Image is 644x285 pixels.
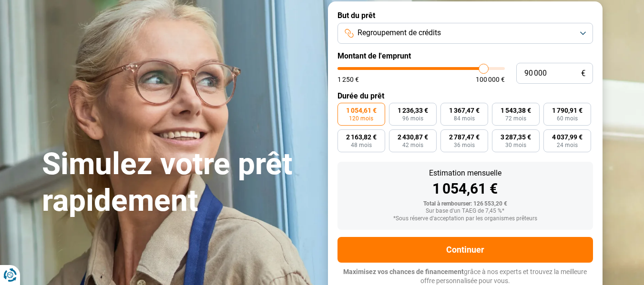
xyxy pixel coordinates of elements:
[343,268,464,275] span: Maximisez vos chances de financement
[454,142,475,148] span: 36 mois
[454,116,475,121] span: 84 mois
[337,237,593,263] button: Continuer
[505,116,526,121] span: 72 mois
[345,182,585,196] div: 1 054,61 €
[402,116,423,121] span: 96 mois
[552,107,583,114] span: 1 790,91 €
[345,216,585,222] div: *Sous réserve d'acceptation par les organismes prêteurs
[402,142,423,148] span: 42 mois
[552,134,583,140] span: 4 037,99 €
[358,28,441,38] span: Regroupement de crédits
[476,76,505,83] span: 100 000 €
[581,69,585,78] span: €
[351,142,372,148] span: 48 mois
[501,134,531,140] span: 3 287,35 €
[398,134,428,140] span: 2 430,87 €
[557,142,578,148] span: 24 mois
[449,134,480,140] span: 2 787,47 €
[557,116,578,121] span: 60 mois
[337,23,593,44] button: Regroupement de crédits
[449,107,480,114] span: 1 367,47 €
[345,169,585,177] div: Estimation mensuelle
[345,208,585,215] div: Sur base d'un TAEG de 7,45 %*
[42,146,317,219] h1: Simulez votre prêt rapidement
[337,11,593,20] label: But du prêt
[398,107,428,114] span: 1 236,33 €
[346,134,377,140] span: 2 163,82 €
[501,107,531,114] span: 1 543,38 €
[337,76,359,83] span: 1 250 €
[337,91,593,100] label: Durée du prêt
[349,116,373,121] span: 120 mois
[345,201,585,207] div: Total à rembourser: 126 553,20 €
[346,107,377,114] span: 1 054,61 €
[337,51,593,60] label: Montant de l'emprunt
[505,142,526,148] span: 30 mois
